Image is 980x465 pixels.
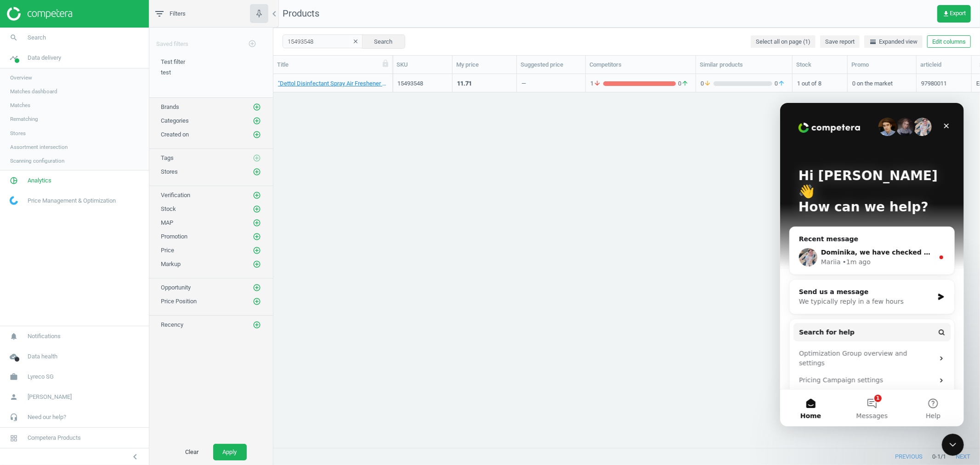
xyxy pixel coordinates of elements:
[19,194,153,204] div: We typically reply in a few hours
[28,54,61,62] span: Data delivery
[456,61,513,69] div: My price
[28,434,81,442] span: Competera Products
[253,219,261,227] i: add_circle_outline
[253,297,261,306] i: add_circle_outline
[243,34,261,53] button: add_circle_outline
[161,103,179,110] span: Brands
[161,261,181,267] span: Markup
[869,38,877,45] i: horizontal_split
[161,69,171,76] span: test
[28,393,72,401] span: [PERSON_NAME]
[869,38,918,46] span: Expanded view
[751,35,816,48] button: Select all on page (1)
[10,88,57,95] span: Matches dashboard
[161,154,174,161] span: Tags
[5,348,23,365] i: cloud_done
[161,168,178,175] span: Stores
[521,61,582,69] div: Suggested price
[13,242,170,269] div: Optimization Group overview and settings
[253,260,261,268] i: add_circle_outline
[161,131,189,138] span: Created on
[252,167,261,176] button: add_circle_outline
[700,61,788,69] div: Similar products
[158,15,175,31] div: Close
[5,49,23,67] i: timeline
[796,61,844,69] div: Stock
[28,34,46,42] span: Search
[253,321,261,329] i: add_circle_outline
[589,61,692,69] div: Competitors
[161,233,187,240] span: Promotion
[756,38,810,46] span: Select all on page (1)
[927,35,971,48] button: Edit columns
[28,176,51,185] span: Analytics
[41,146,762,153] span: Dominika, we have checked files on our side, they are generated and available, as well as there a...
[5,408,23,426] i: headset_mic
[253,117,261,125] i: add_circle_outline
[161,58,185,65] span: Test filter
[283,34,363,48] input: SKU/Title search
[283,8,319,19] span: Products
[253,246,261,255] i: add_circle_outline
[681,79,689,88] i: arrow_upward
[932,453,940,461] span: 0 - 1
[252,260,261,269] button: add_circle_outline
[10,115,38,123] span: Rematching
[19,184,153,194] div: Send us a message
[273,74,980,440] div: grid
[9,176,175,211] div: Send us a messageWe typically reply in a few hours
[61,287,122,323] button: Messages
[797,75,843,91] div: 1 out of 8
[252,246,261,255] button: add_circle_outline
[149,28,273,53] div: Saved filters
[248,40,256,48] i: add_circle_outline
[170,10,186,18] span: Filters
[10,143,68,151] span: Assortment intersection
[252,130,261,139] button: add_circle_outline
[253,168,261,176] i: add_circle_outline
[852,75,912,91] div: 0 on the market
[130,451,141,462] i: chevron_left
[146,310,160,316] span: Help
[41,154,61,164] div: Mariia
[594,79,601,88] i: arrow_downward
[252,297,261,306] button: add_circle_outline
[397,61,448,69] div: SKU
[885,448,932,465] button: previous
[161,284,191,291] span: Opportunity
[253,205,261,213] i: add_circle_outline
[864,35,923,48] button: horizontal_splitExpanded view
[253,103,261,111] i: add_circle_outline
[252,320,261,329] button: add_circle_outline
[161,192,190,198] span: Verification
[937,5,971,23] button: get_appExport
[154,8,165,19] i: filter_list
[10,130,26,137] span: Stores
[252,153,261,163] button: add_circle_outline
[780,103,964,426] iframe: Intercom live chat
[19,272,154,282] div: Pricing Campaign settings
[5,29,23,46] i: search
[10,157,64,164] span: Scanning configuration
[19,225,74,234] span: Search for help
[269,8,280,19] i: chevron_left
[253,191,261,199] i: add_circle_outline
[5,368,23,386] i: work
[10,102,30,109] span: Matches
[10,196,18,205] img: wGWNvw8QSZomAAAAABJRU5ErkJggg==
[20,310,41,316] span: Home
[213,444,247,460] button: Apply
[13,269,170,286] div: Pricing Campaign settings
[252,204,261,214] button: add_circle_outline
[942,10,950,17] i: get_app
[825,38,855,46] span: Save report
[5,172,23,189] i: pie_chart_outlined
[252,232,261,241] button: add_circle_outline
[161,219,173,226] span: MAP
[253,154,261,162] i: add_circle_outline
